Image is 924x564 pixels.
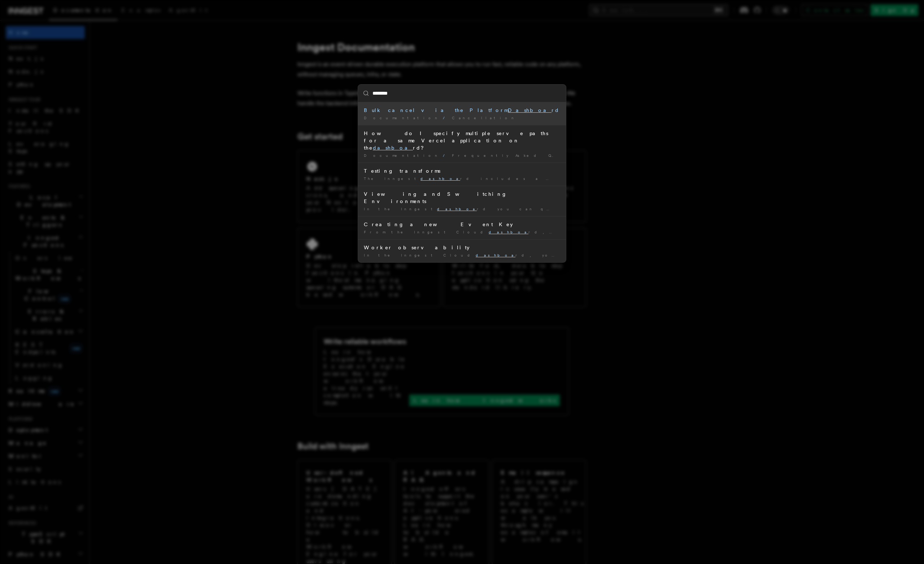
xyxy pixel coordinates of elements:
div: In the Inngest rd you can quickly switch between environments … [364,206,560,212]
div: In the Inngest Cloud rd, you can view the connection … [364,253,560,258]
span: / [443,153,449,158]
mark: dashboa [437,207,477,211]
div: Testing transforms [364,167,560,175]
span: / [443,116,449,120]
mark: dashboa [420,176,460,181]
div: How do I specify multiple serve paths for a same Vercel application on the rd? [364,130,560,151]
div: The Inngest rd includes a tool to quickly test your … [364,176,560,181]
div: Worker observability [364,244,560,251]
span: Documentation [364,116,440,120]
mark: dashboa [489,230,528,234]
span: Cancellation [452,116,517,120]
div: Viewing and Switching Environments [364,190,560,205]
div: Creating a new Event Key [364,221,560,228]
span: Frequently Asked Questions (FAQs) [452,153,634,158]
mark: dashboa [476,253,515,257]
div: From the Inngest Cloud rd, Event Keys are listed in … [364,229,560,235]
div: Bulk cancel via the Platform rd [364,107,560,114]
mark: dashboa [373,145,413,151]
span: Documentation [364,153,440,158]
mark: Dashboa [508,107,552,113]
